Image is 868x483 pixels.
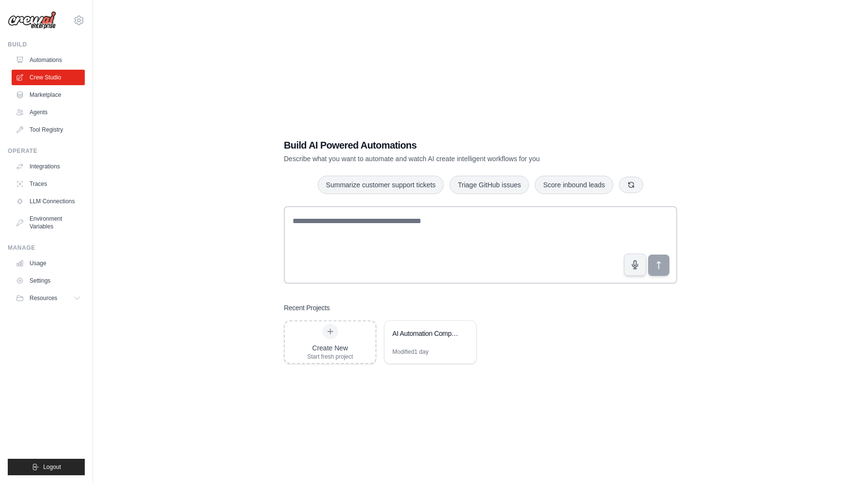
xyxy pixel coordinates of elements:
button: Summarize customer support tickets [318,176,444,194]
div: Modified 1 day [392,348,429,356]
a: Settings [12,273,85,288]
a: Agents [12,105,85,120]
button: Click to speak your automation idea [624,254,646,276]
h1: Build AI Powered Automations [284,138,609,152]
h3: Recent Projects [284,303,330,313]
div: Start fresh project [307,353,353,361]
div: Create New [307,343,353,353]
div: AI Automation Company Analysis - [PERSON_NAME] Five Forces [392,329,459,338]
a: LLM Connections [12,194,85,209]
div: Build [8,41,85,48]
img: Logo [8,11,56,30]
a: Marketplace [12,87,85,103]
a: Usage [12,256,85,271]
a: Crew Studio [12,70,85,85]
button: Get new suggestions [619,177,643,193]
a: Traces [12,176,85,192]
button: Resources [12,290,85,306]
a: Integrations [12,159,85,174]
button: Score inbound leads [535,176,613,194]
button: Logout [8,459,85,475]
a: Tool Registry [12,122,85,137]
div: Manage [8,244,85,252]
div: Operate [8,147,85,155]
a: Environment Variables [12,211,85,234]
a: Automations [12,52,85,68]
button: Triage GitHub issues [449,176,529,194]
span: Resources [30,294,57,302]
span: Logout [43,463,61,471]
p: Describe what you want to automate and watch AI create intelligent workflows for you [284,154,609,164]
